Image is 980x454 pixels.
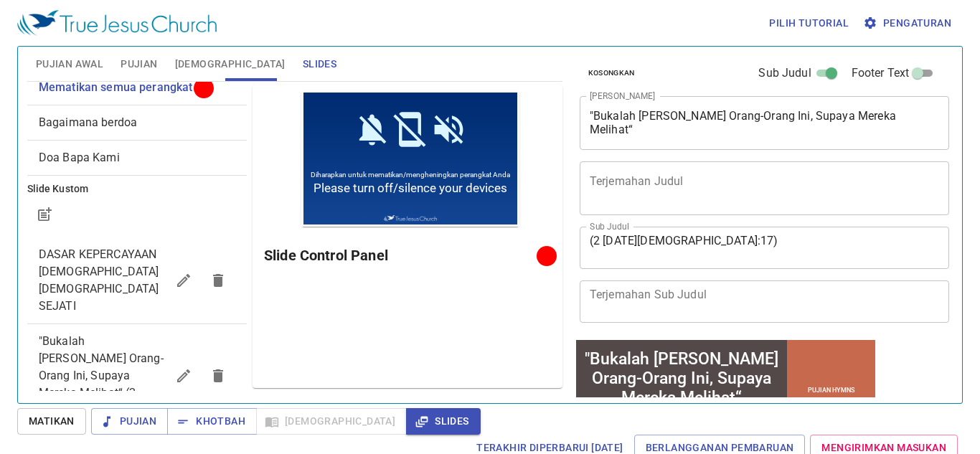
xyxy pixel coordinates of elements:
button: Pujian [91,408,168,435]
span: [object Object] [39,115,137,129]
span: "Bukalah Mata Orang-Orang Ini, Supaya Mereka Melihat“ (2 Raja 6:17) [39,334,164,417]
span: Pujian [103,412,156,430]
button: Pengaturan [860,10,957,37]
button: Khotbah [167,408,257,435]
span: Please turn off/silence your devices [12,90,206,105]
div: Mematikan semua perangkat [27,70,247,105]
span: [object Object] [39,80,193,94]
span: DASAR KEPERCAYAAN GEREJA YESUS SEJATI [39,247,159,313]
span: Pengaturan [866,14,951,32]
span: Slides [418,412,468,430]
span: [object Object] [39,151,120,164]
span: Diharapkan untuk mematikan/mengheningkan perangkat Anda [9,80,209,88]
span: Sub Judul [758,65,811,82]
span: Slides [303,55,336,73]
textarea: "Bukalah [PERSON_NAME] Orang-Orang Ini, Supaya Mereka Melihat“ [590,109,940,136]
img: True Jesus Church [83,125,135,132]
span: Pilih tutorial [769,14,849,32]
span: [DEMOGRAPHIC_DATA] [175,55,286,73]
div: Bagaimana berdoa [27,105,247,140]
span: Pujian [121,55,157,73]
div: Doa Bapa Kami [27,141,247,175]
h6: Slide Kustom [27,181,247,197]
div: "Bukalah [PERSON_NAME] Orang-Orang Ini, Supaya Mereka Melihat“ (2 [DATE] 6:17) [27,324,247,427]
span: Footer Text [852,65,910,82]
textarea: (2 [DATE][DEMOGRAPHIC_DATA]:17) [590,234,940,261]
div: DASAR KEPERCAYAAN [DEMOGRAPHIC_DATA] [DEMOGRAPHIC_DATA] SEJATI [27,237,247,323]
button: Slides [406,408,480,435]
span: Matikan [29,412,75,430]
button: Matikan [17,408,86,435]
button: Pilih tutorial [763,10,854,37]
span: Khotbah [179,412,245,430]
span: Kosongkan [588,67,635,80]
span: Pujian Awal [36,55,103,73]
h6: Slide Control Panel [264,244,542,267]
img: True Jesus Church [17,10,217,36]
button: Kosongkan [580,65,644,82]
